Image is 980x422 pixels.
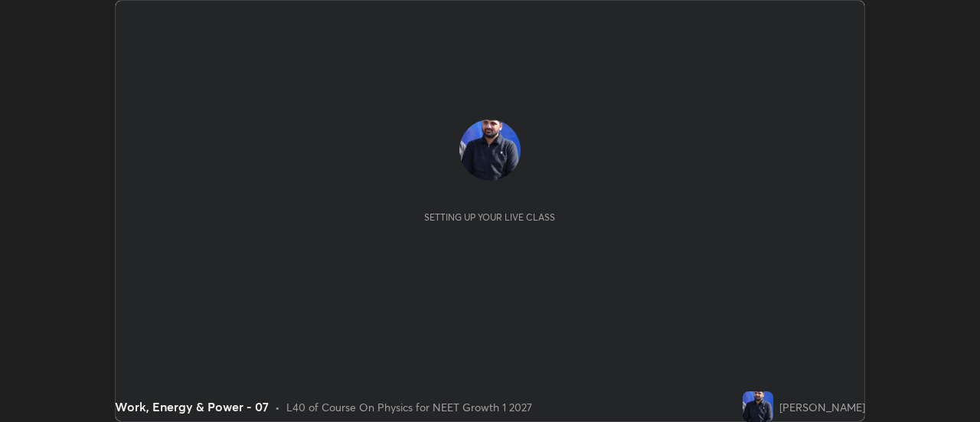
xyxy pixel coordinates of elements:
[743,391,773,422] img: f34a0ffe40ef4429b3e21018fb94e939.jpg
[779,399,865,415] div: [PERSON_NAME]
[424,211,555,223] div: Setting up your live class
[286,399,532,415] div: L40 of Course On Physics for NEET Growth 1 2027
[115,397,269,416] div: Work, Energy & Power - 07
[459,119,521,181] img: f34a0ffe40ef4429b3e21018fb94e939.jpg
[275,399,280,415] div: •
